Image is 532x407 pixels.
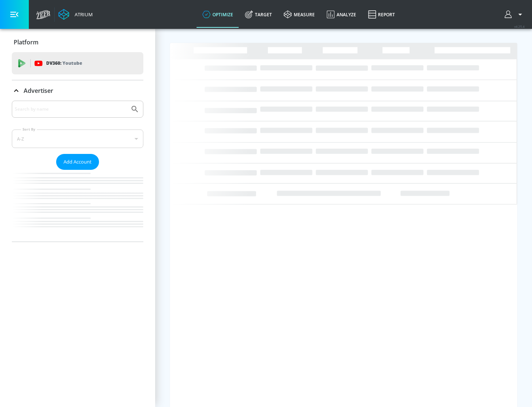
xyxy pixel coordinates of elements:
div: Atrium [72,11,93,18]
div: DV360: Youtube [12,52,143,74]
div: A-Z [12,129,143,148]
button: Add Account [56,154,99,170]
p: DV360: [46,59,82,67]
p: Youtube [62,59,82,67]
div: Advertiser [12,80,143,101]
input: Search by name [15,104,127,114]
p: Platform [14,38,38,46]
div: Platform [12,32,143,53]
a: Report [362,1,401,28]
p: Advertiser [24,87,53,95]
label: Sort By [21,127,37,132]
a: Target [239,1,278,28]
nav: list of Advertiser [12,170,143,242]
div: Advertiser [12,101,143,242]
span: v 4.25.4 [514,24,525,28]
a: measure [278,1,321,28]
span: Add Account [64,158,92,166]
a: Atrium [58,9,93,20]
a: optimize [197,1,239,28]
a: Analyze [321,1,362,28]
